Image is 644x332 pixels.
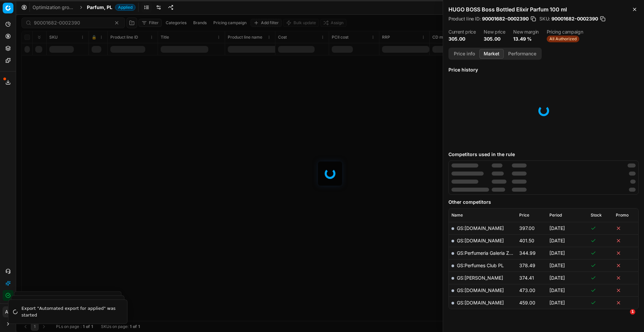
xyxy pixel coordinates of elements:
[549,287,565,293] span: [DATE]
[3,306,13,317] button: AB
[519,275,534,281] span: 374.41
[519,287,535,293] span: 473.00
[457,225,504,231] a: GS:[DOMAIN_NAME]
[616,309,632,325] iframe: Intercom live chat
[513,36,539,42] dd: 13.49 %
[87,4,112,11] span: Parfum, PL
[519,238,534,243] span: 401.50
[87,4,136,11] span: Parfum, PLApplied
[519,250,536,256] span: 344.99
[115,4,136,11] span: Applied
[448,66,639,73] h5: Price history
[33,4,136,11] nav: breadcrumb
[33,4,75,11] a: Optimization groups
[457,287,504,293] a: GS:[DOMAIN_NAME]
[630,309,635,315] span: 1
[513,30,539,34] dt: New margin
[519,212,529,218] span: Price
[482,15,529,22] span: 90001682-0002390
[539,16,550,21] span: SKU :
[547,36,579,42] span: All Authorized
[549,275,565,281] span: [DATE]
[451,212,463,218] span: Name
[448,151,639,158] h5: Competitors used in the rule
[457,263,504,268] a: GS:Perfumes Club PL
[457,238,504,243] a: GS:[DOMAIN_NAME]
[519,300,535,305] span: 459.00
[457,275,503,281] a: GS:[PERSON_NAME]
[448,5,639,13] h2: HUGO BOSS Boss Bottled Elixir Parfum 100 ml
[547,30,583,34] dt: Pricing campaign
[549,300,565,305] span: [DATE]
[551,15,598,22] span: 90001682-0002390
[484,36,505,42] dd: 305.00
[449,49,479,59] button: Price info
[448,16,481,21] span: Product line ID :
[448,36,476,42] dd: 305.00
[457,300,504,305] a: GS:[DOMAIN_NAME]
[549,263,565,268] span: [DATE]
[519,225,535,231] span: 397.00
[448,199,639,205] h5: Other competitors
[549,225,565,231] span: [DATE]
[549,212,562,218] span: Period
[457,250,526,256] a: GS:Perfumeria Galeria Zapachu
[21,305,119,318] div: Export "Automated export for applied" was started
[3,307,13,317] span: AB
[549,238,565,243] span: [DATE]
[484,30,505,34] dt: New price
[549,250,565,256] span: [DATE]
[591,212,602,218] span: Stock
[504,49,541,59] button: Performance
[519,263,535,268] span: 378.49
[479,49,504,59] button: Market
[616,212,629,218] span: Promo
[448,30,476,34] dt: Current price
